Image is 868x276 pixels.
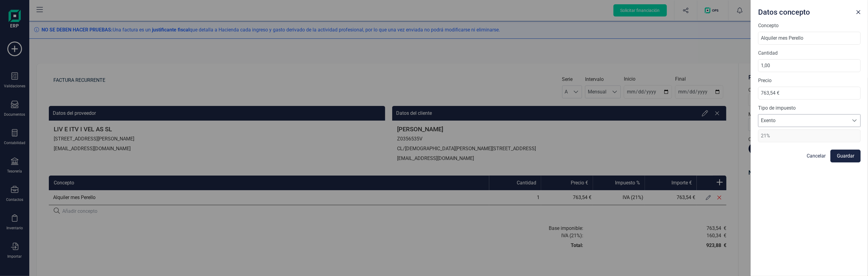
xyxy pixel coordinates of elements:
div: Seleccione un tipo de impuesto [849,114,860,127]
span: Exento [758,114,849,127]
button: Guardar [830,150,861,162]
label: Precio [758,77,772,84]
a: Cancelar [807,152,826,160]
div: Datos concepto [756,5,853,17]
label: Tipo de impuesto [758,104,861,112]
button: Close [853,7,863,17]
label: Cantidad [758,49,778,57]
label: Concepto [758,22,779,29]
